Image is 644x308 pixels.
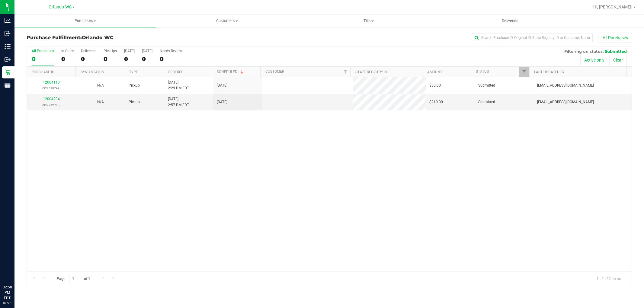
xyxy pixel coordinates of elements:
[31,70,54,74] a: Purchase ID
[5,69,11,75] inline-svg: Retail
[61,49,74,53] div: In Store
[168,96,189,108] span: [DATE] 2:57 PM EDT
[429,99,443,105] span: $210.00
[97,99,104,105] button: N/A
[124,56,135,62] div: 0
[32,56,54,62] div: 0
[593,5,633,9] span: Hi, [PERSON_NAME]!
[537,83,594,88] span: [EMAIL_ADDRESS][DOMAIN_NAME]
[3,301,12,305] p: 09/25
[81,49,96,53] div: Deliveries
[217,70,244,74] a: Scheduled
[217,83,227,88] span: [DATE]
[142,49,152,53] div: [DATE]
[5,82,11,88] inline-svg: Reports
[129,83,140,88] span: Pickup
[3,284,12,301] p: 02:58 PM EDT
[30,85,72,91] p: (327698749)
[97,100,104,104] span: Not Applicable
[519,67,529,77] a: Filter
[427,70,442,74] a: Amount
[472,33,593,42] input: Search Purchase ID, Original ID, State Registry ID or Customer Name...
[27,35,228,40] h3: Purchase Fulfillment:
[32,49,54,53] div: All Purchases
[82,35,114,40] span: Orlando WC
[81,70,104,74] a: Sync Status
[478,83,495,88] span: Submitted
[478,99,495,105] span: Submitted
[265,69,284,74] a: Customer
[14,18,156,24] span: Purchases
[605,49,627,54] span: Submitted
[156,14,298,27] a: Customers
[609,55,627,65] button: Clear
[97,83,104,88] button: N/A
[592,274,626,283] span: 1 - 2 of 2 items
[564,49,604,54] span: Filtering on status:
[298,14,439,27] a: Tills
[160,56,182,62] div: 0
[534,70,565,74] a: Last Updated By
[168,80,189,91] span: [DATE] 2:29 PM EDT
[43,80,60,84] a: 12004113
[580,55,608,65] button: Active only
[5,56,11,62] inline-svg: Outbound
[129,70,138,74] a: Type
[476,69,489,74] a: Status
[104,49,117,53] div: PickUps
[429,83,441,88] span: $35.00
[168,70,184,74] a: Ordered
[5,30,11,37] inline-svg: Inbound
[104,56,117,62] div: 0
[5,17,11,24] inline-svg: Analytics
[439,14,581,27] a: Deliveries
[494,18,527,24] span: Deliveries
[5,43,11,49] inline-svg: Inventory
[217,99,227,105] span: [DATE]
[129,99,140,105] span: Pickup
[69,274,80,283] input: 1
[97,83,104,87] span: Not Applicable
[124,49,135,53] div: [DATE]
[160,49,182,53] div: Needs Review
[43,97,60,101] a: 12004294
[156,18,297,24] span: Customers
[49,5,72,10] span: Orlando WC
[30,102,72,108] p: (327712780)
[355,70,387,74] a: State Registry ID
[6,260,24,278] iframe: Resource center
[537,99,594,105] span: [EMAIL_ADDRESS][DOMAIN_NAME]
[18,259,25,266] iframe: Resource center unread badge
[142,56,152,62] div: 0
[81,56,96,62] div: 0
[599,33,632,43] button: All Purchases
[52,274,95,283] span: Page of 1
[298,18,439,24] span: Tills
[61,56,74,62] div: 0
[340,67,350,77] a: Filter
[14,14,156,27] a: Purchases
